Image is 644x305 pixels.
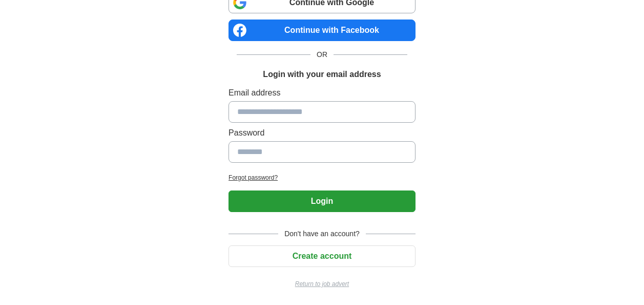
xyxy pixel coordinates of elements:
span: OR [310,49,334,60]
a: Forgot password? [228,173,416,182]
button: Login [228,190,416,212]
h1: Login with your email address [263,68,381,81]
a: Create account [228,252,416,260]
a: Return to job advert [228,279,416,289]
a: Continue with Facebook [228,20,416,41]
label: Email address [228,87,416,99]
span: Don't have an account? [278,228,366,239]
button: Create account [228,245,416,267]
label: Password [228,127,416,139]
